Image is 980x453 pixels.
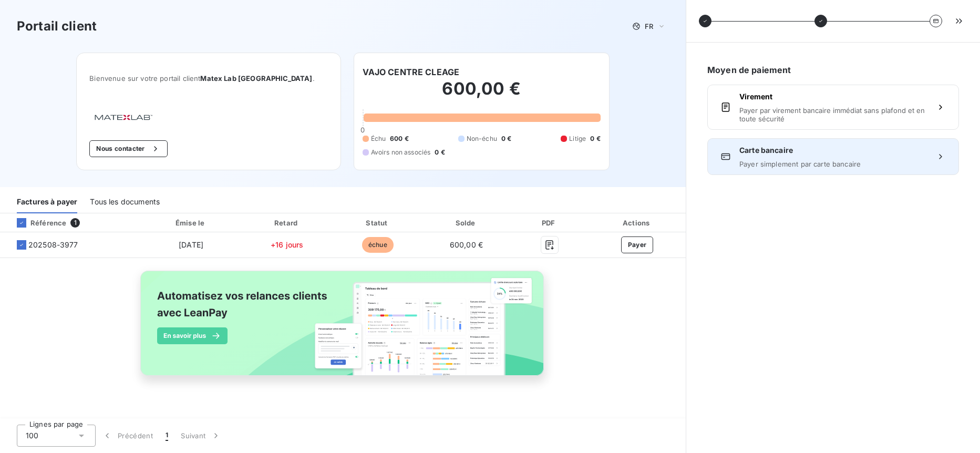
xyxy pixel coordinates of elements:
img: banner [131,264,555,394]
span: Non-échu [467,134,497,143]
span: 600 € [390,134,409,143]
span: FR [645,22,653,30]
div: Émise le [143,218,239,228]
span: 100 [26,430,38,441]
h3: Portail client [17,17,97,36]
span: 202508-3977 [28,240,78,250]
span: 0 € [501,134,511,143]
span: Avoirs non associés [371,148,431,157]
h6: VAJO CENTRE CLEAGE [363,66,460,78]
div: Statut [335,218,421,228]
span: Payer par virement bancaire immédiat sans plafond et en toute sécurité [739,106,927,123]
button: Nous contacter [89,140,167,157]
span: Virement [739,91,927,102]
span: 600,00 € [450,240,483,249]
div: Factures à payer [17,191,77,213]
h6: Moyen de paiement [707,64,959,76]
button: Précédent [96,425,159,447]
span: Carte bancaire [739,145,927,156]
span: Litige [569,134,586,143]
span: 0 [360,126,365,134]
span: Bienvenue sur votre portail client . [89,74,327,83]
div: Actions [591,218,684,228]
button: Payer [621,236,654,253]
span: échue [362,237,394,253]
span: Échu [371,134,386,143]
span: 1 [70,218,80,228]
div: Référence [8,218,66,228]
span: 0 € [435,148,445,157]
span: Payer simplement par carte bancaire [739,160,927,168]
div: Tous les documents [90,191,160,213]
button: 1 [159,425,174,447]
span: 1 [166,430,168,441]
button: Suivant [174,425,228,447]
div: PDF [512,218,587,228]
span: Matex Lab [GEOGRAPHIC_DATA] [200,74,312,83]
span: [DATE] [179,240,203,249]
span: 0 € [590,134,600,143]
div: Solde [425,218,508,228]
img: Company logo [89,110,157,123]
span: +16 jours [271,240,303,249]
div: Retard [243,218,331,228]
h2: 600,00 € [363,78,601,110]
